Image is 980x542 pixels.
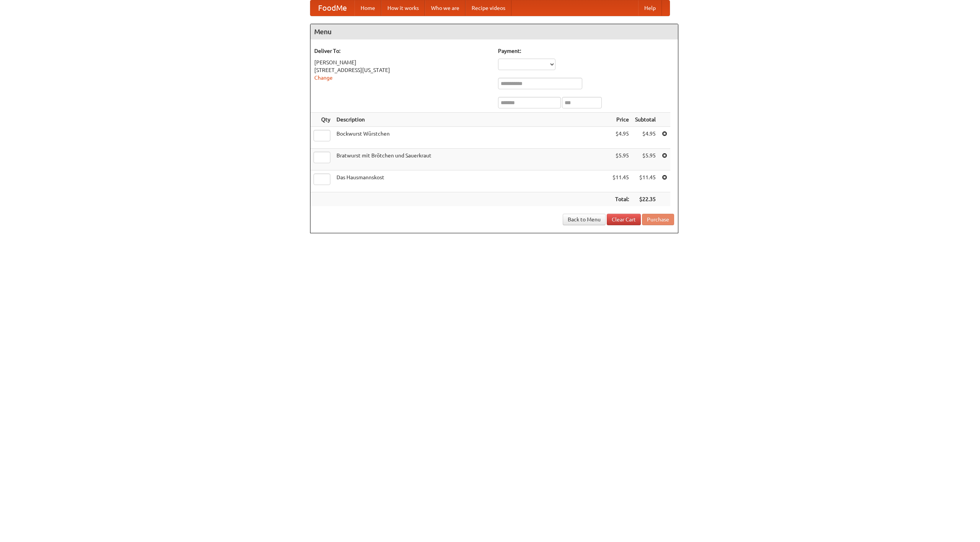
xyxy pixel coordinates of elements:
[632,127,659,149] td: $4.95
[333,149,609,170] td: Bratwurst mit Brötchen und Sauerkraut
[354,0,381,16] a: Home
[333,127,609,149] td: Bockwurst Würstchen
[638,0,662,16] a: Help
[310,24,678,39] h4: Menu
[632,113,659,127] th: Subtotal
[314,75,333,81] a: Change
[609,170,632,192] td: $11.45
[609,149,632,170] td: $5.95
[381,0,425,16] a: How it works
[333,170,609,192] td: Das Hausmannskost
[498,47,674,55] h5: Payment:
[310,113,333,127] th: Qty
[425,0,465,16] a: Who we are
[632,170,659,192] td: $11.45
[310,0,354,16] a: FoodMe
[609,192,632,206] th: Total:
[632,149,659,170] td: $5.95
[563,214,606,225] a: Back to Menu
[642,214,674,225] button: Purchase
[465,0,511,16] a: Recipe videos
[632,192,659,206] th: $22.35
[314,66,490,74] div: [STREET_ADDRESS][US_STATE]
[314,47,490,55] h5: Deliver To:
[609,113,632,127] th: Price
[314,59,490,66] div: [PERSON_NAME]
[609,127,632,149] td: $4.95
[607,214,641,225] a: Clear Cart
[333,113,609,127] th: Description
